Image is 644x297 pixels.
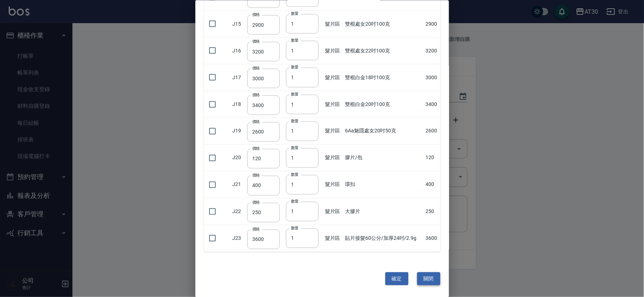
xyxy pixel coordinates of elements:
[343,37,424,64] td: 雙棍處女22吋100克
[323,225,344,252] td: 髮片區
[323,198,344,225] td: 髮片區
[385,272,408,285] button: 確定
[343,10,424,37] td: 雙棍處女20吋100克
[231,10,246,37] td: J15
[343,91,424,118] td: 雙棍白金20吋100克
[252,146,260,151] label: 價格
[291,11,299,16] label: 數量
[252,173,260,178] label: 價格
[291,91,299,97] label: 數量
[231,64,246,91] td: J17
[323,37,344,64] td: 髮片區
[424,144,440,171] td: 120
[252,199,260,205] label: 價格
[323,118,344,144] td: 髮片區
[231,37,246,64] td: J16
[252,119,260,124] label: 價格
[424,171,440,198] td: 400
[323,171,344,198] td: 髮片區
[424,198,440,225] td: 250
[291,199,299,204] label: 數量
[424,37,440,64] td: 3200
[291,38,299,43] label: 數量
[291,225,299,231] label: 數量
[252,65,260,71] label: 價格
[252,12,260,17] label: 價格
[231,118,246,144] td: J19
[424,64,440,91] td: 3000
[343,198,424,225] td: 大膠片
[343,171,424,198] td: 環扣
[231,171,246,198] td: J21
[343,118,424,144] td: 6Aa魅隱處女20吋50克
[231,198,246,225] td: J22
[252,92,260,98] label: 價格
[323,10,344,37] td: 髮片區
[343,144,424,171] td: 膠片/包
[323,91,344,118] td: 髮片區
[291,64,299,70] label: 數量
[424,225,440,252] td: 3600
[424,91,440,118] td: 3400
[424,10,440,37] td: 2900
[252,38,260,44] label: 價格
[291,145,299,150] label: 數量
[231,144,246,171] td: J20
[343,64,424,91] td: 雙棍白金18吋100克
[417,272,440,285] button: 關閉
[291,171,299,177] label: 數量
[343,225,424,252] td: 貼片接髮60公分/加厚24吋/2.9g
[424,118,440,144] td: 2600
[231,225,246,252] td: J23
[323,64,344,91] td: 髮片區
[291,118,299,123] label: 數量
[323,144,344,171] td: 髮片區
[231,91,246,118] td: J18
[252,226,260,232] label: 價格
